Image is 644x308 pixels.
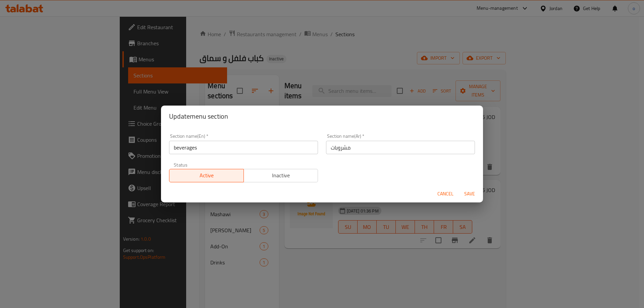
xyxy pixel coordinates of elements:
span: Cancel [437,190,453,198]
h2: Update menu section [169,111,475,122]
button: Save [459,188,480,200]
button: Active [169,169,244,182]
span: Save [462,190,478,198]
span: Inactive [247,171,316,180]
span: Active [172,171,241,180]
button: Inactive [244,169,318,182]
input: Please enter section name(en) [169,141,318,154]
button: Cancel [435,188,456,200]
input: Please enter section name(ar) [326,141,475,154]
